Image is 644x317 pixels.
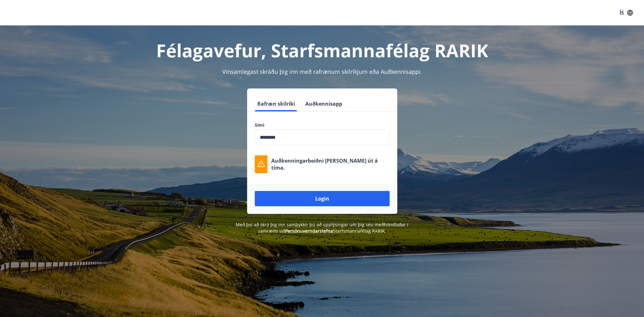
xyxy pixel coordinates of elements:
p: Auðkenningarbeiðni [PERSON_NAME] út á tíma. [271,157,390,171]
button: Auðkennisapp [303,96,345,111]
span: Vinsamlegast skráðu þig inn með rafrænum skilríkjum eða Auðkennisappi. [222,68,422,75]
button: ÍS [616,7,636,18]
a: Persónuverndarstefna [285,228,333,234]
button: Rafræn skilríki [255,96,298,111]
label: Sími [255,122,390,128]
button: Login [255,191,390,206]
h1: Félagavefur, Starfsmannafélag RARIK [101,38,544,62]
span: Með því að skrá þig inn samþykkir þú að upplýsingar um þig séu meðhöndlaðar í samræmi við Starfsm... [236,222,408,234]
